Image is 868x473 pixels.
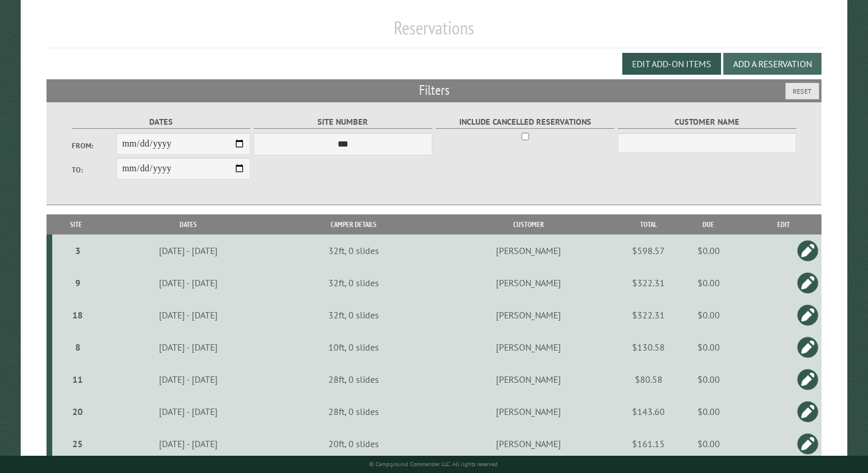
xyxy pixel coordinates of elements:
[431,331,626,363] td: [PERSON_NAME]
[102,341,276,353] div: [DATE] - [DATE]
[369,460,499,468] small: © Campground Commander LLC. All rights reserved.
[277,299,431,331] td: 32ft, 0 slides
[431,214,626,234] th: Customer
[672,234,746,267] td: $0.00
[102,374,276,385] div: [DATE] - [DATE]
[72,140,117,151] label: From:
[57,374,98,385] div: 11
[46,17,821,48] h1: Reservations
[102,277,276,289] div: [DATE] - [DATE]
[102,438,276,449] div: [DATE] - [DATE]
[626,234,672,267] td: $598.57
[672,395,746,428] td: $0.00
[431,363,626,395] td: [PERSON_NAME]
[431,299,626,331] td: [PERSON_NAME]
[672,363,746,395] td: $0.00
[626,267,672,299] td: $322.31
[672,299,746,331] td: $0.00
[436,116,614,129] label: Include Cancelled Reservations
[431,267,626,299] td: [PERSON_NAME]
[626,428,672,460] td: $161.15
[746,214,821,234] th: Edit
[785,83,819,99] button: Reset
[57,277,98,289] div: 9
[57,341,98,353] div: 8
[626,395,672,428] td: $143.60
[277,428,431,460] td: 20ft, 0 slides
[100,214,277,234] th: Dates
[672,267,746,299] td: $0.00
[57,245,98,256] div: 3
[622,53,721,75] button: Edit Add-on Items
[102,309,276,321] div: [DATE] - [DATE]
[57,406,98,417] div: 20
[102,406,276,417] div: [DATE] - [DATE]
[672,331,746,363] td: $0.00
[723,53,821,75] button: Add a Reservation
[431,395,626,428] td: [PERSON_NAME]
[626,363,672,395] td: $80.58
[72,164,117,175] label: To:
[254,116,432,129] label: Site Number
[626,299,672,331] td: $322.31
[672,428,746,460] td: $0.00
[57,438,98,449] div: 25
[431,234,626,267] td: [PERSON_NAME]
[672,214,746,234] th: Due
[102,245,276,256] div: [DATE] - [DATE]
[626,214,672,234] th: Total
[277,267,431,299] td: 32ft, 0 slides
[277,214,431,234] th: Camper Details
[618,116,796,129] label: Customer Name
[431,428,626,460] td: [PERSON_NAME]
[72,116,250,129] label: Dates
[52,214,100,234] th: Site
[277,363,431,395] td: 28ft, 0 slides
[57,309,98,321] div: 18
[626,331,672,363] td: $130.58
[277,395,431,428] td: 28ft, 0 slides
[277,331,431,363] td: 10ft, 0 slides
[46,79,821,101] h2: Filters
[277,234,431,267] td: 32ft, 0 slides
